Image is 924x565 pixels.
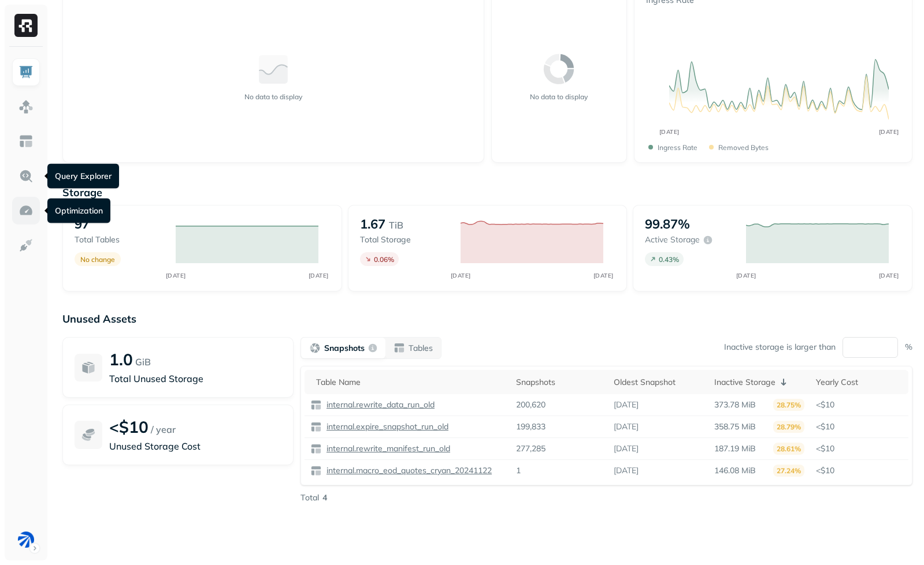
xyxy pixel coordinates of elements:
[75,234,164,245] p: Total tables
[714,377,775,388] p: Inactive Storage
[14,14,38,37] img: Ryft
[614,443,639,454] p: [DATE]
[80,255,115,264] p: No change
[736,272,756,279] tspan: [DATE]
[360,234,450,245] p: Total storage
[47,199,110,223] div: Optimization
[62,186,912,199] p: Storage
[316,375,504,389] div: Table Name
[816,375,903,389] div: Yearly Cost
[516,465,521,476] p: 1
[324,343,365,354] p: Snapshots
[645,216,690,232] p: 99.87%
[724,342,836,353] p: Inactive storage is larger than
[109,349,133,369] p: 1.0
[18,238,34,253] img: Integrations
[18,134,34,149] img: Asset Explorer
[310,421,322,433] img: table
[18,99,34,114] img: Assets
[18,532,34,548] img: BAM
[62,312,912,325] p: Unused Assets
[659,128,679,136] tspan: [DATE]
[714,399,756,410] p: 373.78 MiB
[322,465,492,476] a: internal.macro_eod_quotes_cryan_20241122
[322,399,435,410] a: internal.rewrite_data_run_old
[816,443,903,454] p: <$10
[374,255,394,264] p: 0.06 %
[718,143,769,152] p: Removed bytes
[165,272,185,279] tspan: [DATE]
[516,375,603,389] div: Snapshots
[75,216,90,232] p: 97
[773,421,804,433] p: 28.79%
[18,65,34,80] img: Dashboard
[714,465,756,476] p: 146.08 MiB
[614,399,639,410] p: [DATE]
[593,272,614,279] tspan: [DATE]
[714,421,756,432] p: 358.75 MiB
[658,143,697,152] p: Ingress Rate
[244,92,302,101] p: No data to display
[324,399,435,410] p: internal.rewrite_data_run_old
[300,492,319,503] p: Total
[614,375,702,389] div: Oldest Snapshot
[18,203,34,218] img: Optimization
[905,342,912,353] p: %
[151,422,176,436] p: / year
[516,421,546,432] p: 199,833
[308,272,328,279] tspan: [DATE]
[773,443,804,455] p: 28.61%
[773,399,804,411] p: 28.75%
[18,169,34,184] img: Query Explorer
[659,255,679,264] p: 0.43 %
[530,92,588,101] p: No data to display
[389,218,403,232] p: TiB
[310,443,322,455] img: table
[324,443,450,454] p: internal.rewrite_manifest_run_old
[322,443,450,454] a: internal.rewrite_manifest_run_old
[645,234,700,245] p: Active storage
[816,465,903,476] p: <$10
[878,272,899,279] tspan: [DATE]
[614,421,639,432] p: [DATE]
[109,439,281,453] p: Unused Storage Cost
[360,216,385,232] p: 1.67
[135,355,151,369] p: GiB
[109,372,281,386] p: Total Unused Storage
[322,492,327,503] p: 4
[409,343,433,354] p: Tables
[324,421,448,432] p: internal.expire_snapshot_run_old
[47,164,119,189] div: Query Explorer
[322,421,448,432] a: internal.expire_snapshot_run_old
[878,128,899,136] tspan: [DATE]
[516,443,546,454] p: 277,285
[310,399,322,411] img: table
[816,421,903,432] p: <$10
[714,443,756,454] p: 187.19 MiB
[451,272,471,279] tspan: [DATE]
[614,465,639,476] p: [DATE]
[310,465,322,477] img: table
[516,399,546,410] p: 200,620
[109,417,149,437] p: <$10
[324,465,492,476] p: internal.macro_eod_quotes_cryan_20241122
[816,399,903,410] p: <$10
[773,465,804,477] p: 27.24%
